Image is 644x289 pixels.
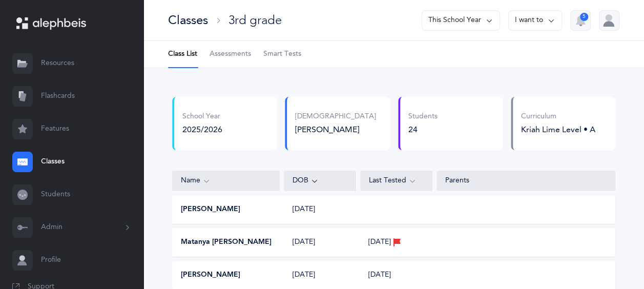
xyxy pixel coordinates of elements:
[408,124,438,135] div: 24
[293,175,347,187] div: DOB
[284,237,356,247] div: [DATE]
[521,112,595,122] div: Curriculum
[284,204,356,215] div: [DATE]
[182,112,222,122] div: School Year
[408,112,438,122] div: Students
[168,12,208,29] div: Classes
[284,270,356,280] div: [DATE]
[228,12,282,29] div: 3rd grade
[580,13,588,21] div: 5
[295,124,381,135] div: [PERSON_NAME]
[182,124,222,135] div: 2025/2026
[368,270,391,280] span: [DATE]
[422,10,500,31] button: This School Year
[570,10,591,31] button: 5
[295,112,381,122] div: [DEMOGRAPHIC_DATA]
[210,49,251,59] span: Assessments
[369,175,424,187] div: Last Tested
[263,49,301,59] span: Smart Tests
[181,237,272,247] button: Matanya [PERSON_NAME]
[521,124,595,135] div: Kriah Lime Level • A
[508,10,562,31] button: I want to
[181,270,240,280] button: [PERSON_NAME]
[181,175,271,187] div: Name
[181,204,240,215] button: [PERSON_NAME]
[445,176,607,186] div: Parents
[368,237,391,247] span: [DATE]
